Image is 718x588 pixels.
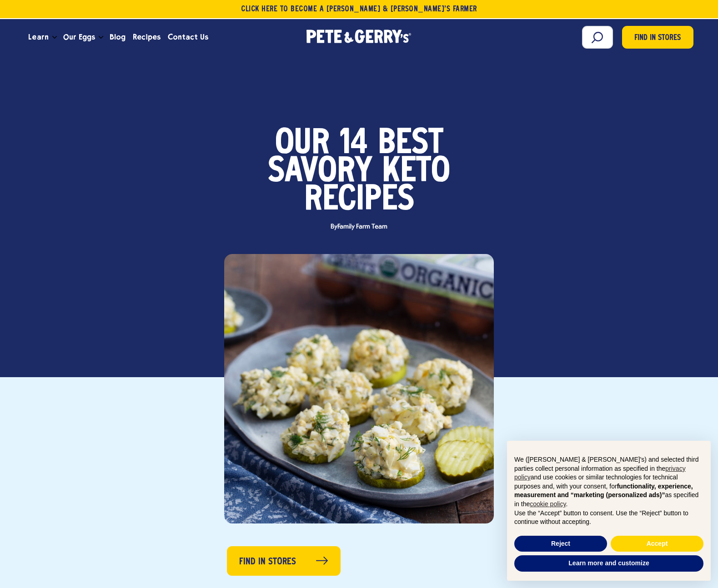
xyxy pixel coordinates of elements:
[622,26,693,49] a: Find in Stores
[99,36,103,39] button: Open the dropdown menu for Our Eggs
[25,25,52,50] a: Learn
[28,31,48,43] span: Learn
[110,31,126,43] span: Blog
[514,455,703,509] p: We ([PERSON_NAME] & [PERSON_NAME]'s) and selected third parties collect personal information as s...
[227,546,341,576] a: Find in Stores
[275,130,330,158] span: Our
[239,555,296,569] span: Find in Stores
[60,25,99,50] a: Our Eggs
[337,223,387,230] span: Family Farm Team
[168,31,208,43] span: Contact Us
[611,536,703,552] button: Accept
[106,25,129,50] a: Blog
[340,130,368,158] span: 14
[52,36,57,39] button: Open the dropdown menu for Learn
[129,25,164,50] a: Recipes
[634,32,681,45] span: Find in Stores
[500,434,718,588] div: Notice
[530,500,566,508] a: cookie policy
[514,536,607,552] button: Reject
[63,31,95,43] span: Our Eggs
[514,509,703,527] p: Use the “Accept” button to consent. Use the “Reject” button to continue without accepting.
[514,555,703,572] button: Learn more and customize
[268,158,372,186] span: Savory
[164,25,212,50] a: Contact Us
[304,186,414,214] span: Recipes
[378,130,443,158] span: Best
[133,31,161,43] span: Recipes
[582,26,613,49] input: Search
[382,158,450,186] span: Keto
[326,224,392,230] span: By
